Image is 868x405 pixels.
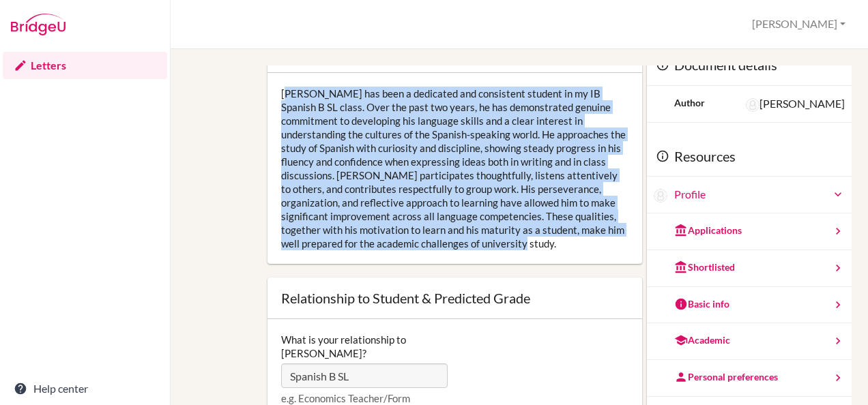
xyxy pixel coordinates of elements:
img: Bridge-U [11,14,66,35]
a: Personal preferences [647,360,852,397]
label: What is your relationship to [PERSON_NAME]? [281,333,448,360]
div: Relationship to Student & Predicted Grade [281,291,530,305]
div: [PERSON_NAME] [746,96,845,112]
div: Author [674,96,705,110]
div: Applications [674,224,742,237]
div: [PERSON_NAME] has been a dedicated and consistent student in my IB Spanish B SL class. Over the p... [267,73,642,264]
button: [PERSON_NAME] [746,12,852,37]
a: Applications [647,213,852,250]
a: Letters [3,52,167,79]
img: Nandini Gupta [746,98,759,112]
div: Shortlisted [674,260,735,274]
a: Help center [3,375,167,402]
div: Resources [647,136,852,177]
div: Personal preferences [674,370,778,384]
a: Shortlisted [647,250,852,287]
a: Profile [674,187,845,202]
div: Basic info [674,297,729,311]
a: Basic info [647,287,852,324]
a: Academic [647,323,852,360]
div: Document details [647,45,852,86]
img: Aarush Anand [654,189,667,202]
div: Academic [674,333,730,347]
